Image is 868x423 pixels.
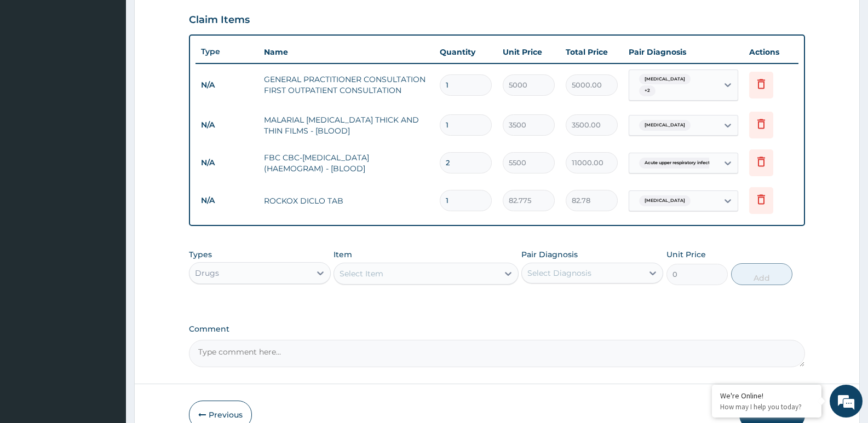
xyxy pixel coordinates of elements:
[731,263,792,285] button: Add
[195,268,219,279] div: Drugs
[639,74,691,85] span: [MEDICAL_DATA]
[527,268,591,279] div: Select Diagnosis
[196,75,258,95] td: N/A
[720,391,813,401] div: We're Online!
[340,268,383,279] div: Select Item
[196,190,258,211] td: N/A
[639,85,656,96] span: + 2
[334,249,352,260] label: Item
[57,61,184,76] div: Chat with us now
[258,109,434,142] td: MALARIAL [MEDICAL_DATA] THICK AND THIN FILMS - [BLOOD]
[258,41,434,63] th: Name
[666,249,706,260] label: Unit Price
[639,120,691,131] span: [MEDICAL_DATA]
[196,153,258,173] td: N/A
[196,42,258,62] th: Type
[639,158,718,169] span: Acute upper respiratory infect...
[196,115,258,135] td: N/A
[258,190,434,212] td: ROCKOX DICLO TAB
[20,55,44,82] img: d_794563401_company_1708531726252_794563401
[560,41,623,63] th: Total Price
[5,299,209,337] textarea: Type your message and hit 'Enter'
[521,249,578,260] label: Pair Diagnosis
[744,41,798,63] th: Actions
[180,5,206,32] div: Minimize live chat window
[623,41,744,63] th: Pair Diagnosis
[720,402,813,412] p: How may I help you today?
[258,147,434,179] td: FBC CBC-[MEDICAL_DATA] (HAEMOGRAM) - [BLOOD]
[64,138,151,248] span: We're online!
[189,14,250,26] h3: Claim Items
[189,325,805,334] label: Comment
[434,41,497,63] th: Quantity
[258,68,434,101] td: GENERAL PRACTITIONER CONSULTATION FIRST OUTPATIENT CONSULTATION
[189,250,212,259] label: Types
[497,41,560,63] th: Unit Price
[639,195,691,206] span: [MEDICAL_DATA]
